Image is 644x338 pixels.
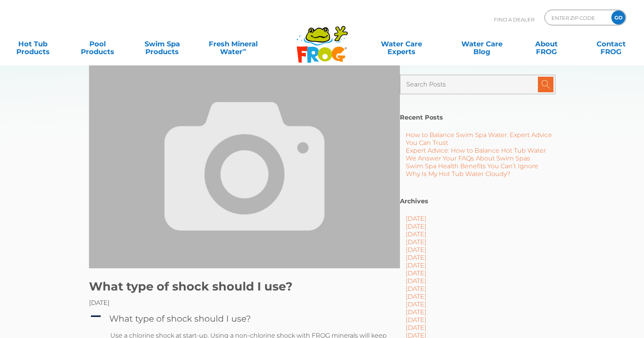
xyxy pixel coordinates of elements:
[406,285,426,292] a: [DATE]
[406,223,426,230] a: [DATE]
[406,170,510,178] a: Why Is My Hot Tub Water Cloudy?
[202,36,265,52] a: Fresh MineralWater∞
[406,262,426,269] a: [DATE]
[406,231,426,238] a: [DATE]
[406,246,426,253] a: [DATE]
[72,36,122,52] a: PoolProducts
[406,301,426,308] a: [DATE]
[586,36,636,52] a: ContactFROG
[89,280,400,293] h1: What type of shock should I use?
[109,312,251,326] h4: What type of shock should I use?
[406,277,426,285] a: [DATE]
[406,215,426,222] a: [DATE]
[611,11,625,25] input: GO
[406,308,426,316] a: [DATE]
[521,36,571,52] a: AboutFROG
[406,254,426,261] a: [DATE]
[494,10,534,29] p: Find A Dealer
[457,36,507,52] a: Water CareBlog
[361,36,442,52] a: Water CareExperts
[406,238,426,246] a: [DATE]
[406,155,530,162] a: We Answer Your FAQs About Swim Spas
[406,293,426,300] a: [DATE]
[89,64,400,268] img: Frog Products Blog Image
[400,114,555,121] h2: Recent Posts
[406,131,552,146] a: How to Balance Swim Spa Water: Expert Advice You Can Trust
[406,147,546,154] a: Expert Advice: How to Balance Hot Tub Water
[538,77,553,92] input: Submit
[400,197,555,205] h2: Archives
[292,16,352,63] img: Frog Products Logo
[89,310,400,327] a: A What type of shock should I use?
[406,316,426,324] a: [DATE]
[406,162,538,170] a: Swim Spa Health Benefits You Can’t Ignore
[406,269,426,277] a: [DATE]
[90,311,101,322] span: A
[406,324,426,331] a: [DATE]
[89,299,400,307] div: [DATE]
[137,36,187,52] a: Swim SpaProducts
[243,46,246,53] sup: ∞
[8,36,58,52] a: Hot TubProducts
